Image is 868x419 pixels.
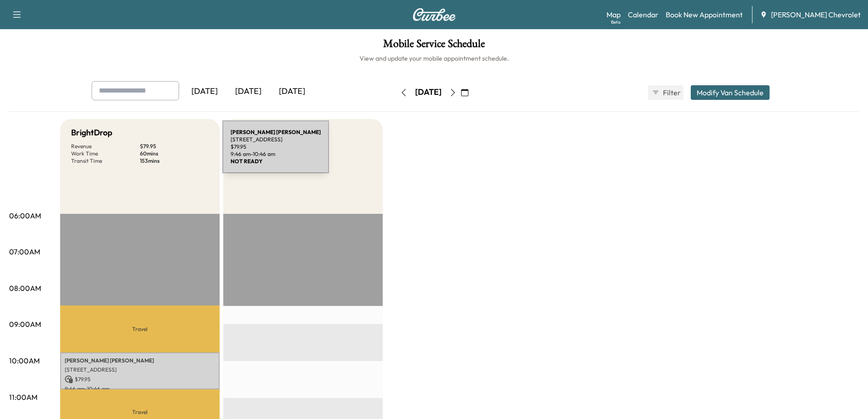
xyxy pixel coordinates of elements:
p: 10:00AM [9,355,40,366]
a: Book New Appointment [666,9,743,20]
p: 08:00AM [9,283,41,294]
h1: Mobile Service Schedule [9,38,859,54]
div: [DATE] [226,81,270,102]
p: $ 79.95 [65,375,215,383]
div: [DATE] [270,81,314,102]
p: Revenue [71,143,140,150]
p: 153 mins [140,157,209,165]
span: Filter [663,87,679,98]
h6: View and update your mobile appointment schedule. [9,54,859,63]
p: [PERSON_NAME] [PERSON_NAME] [65,357,215,364]
button: Filter [648,85,683,100]
div: [DATE] [415,87,442,98]
a: MapBeta [606,9,621,20]
p: 07:00AM [9,246,40,257]
p: 09:00AM [9,319,41,330]
p: $ 0.00 [303,143,372,150]
p: Travel [60,305,220,352]
div: Beta [611,19,621,26]
p: 11:00AM [9,392,37,403]
p: 06:00AM [9,210,41,221]
p: Transit Time [71,157,140,165]
h5: BrightDrop [71,126,113,139]
img: Curbee Logo [412,8,456,21]
div: [DATE] [183,81,226,102]
p: [STREET_ADDRESS] [65,366,215,373]
span: [PERSON_NAME] Chevrolet [771,9,861,20]
a: Calendar [628,9,658,20]
button: Modify Van Schedule [691,85,770,100]
p: 60 mins [140,150,209,157]
p: Work Time [71,150,140,157]
p: 9:46 am - 10:46 am [65,385,215,393]
p: $ 79.95 [140,143,209,150]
